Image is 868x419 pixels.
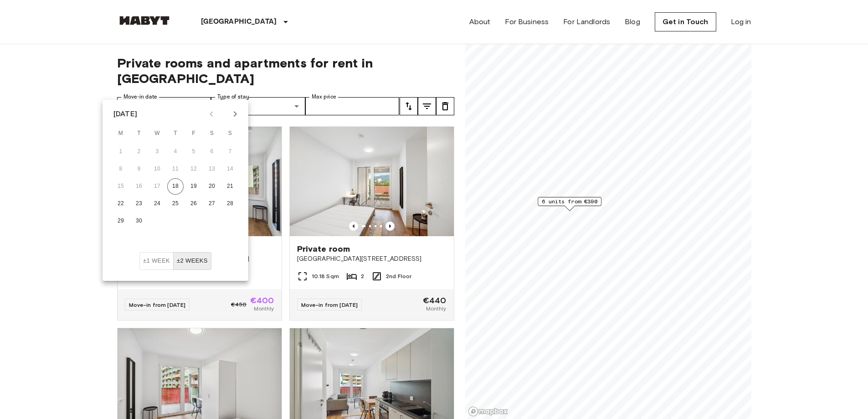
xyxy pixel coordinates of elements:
img: Marketing picture of unit AT-21-001-023-01 [290,127,454,236]
a: For Business [505,16,549,27]
button: 19 [185,178,202,195]
a: About [469,16,491,27]
span: Sunday [222,124,238,143]
button: 21 [222,178,238,195]
div: Map marker [538,197,601,211]
span: Tuesday [131,124,147,143]
label: Move-in date [123,93,157,101]
button: 22 [113,196,129,212]
div: [DATE] [113,109,137,119]
button: Next month [227,106,243,122]
button: 29 [113,213,129,229]
button: 18 [167,178,184,195]
span: €440 [423,296,447,305]
span: 2 [361,272,364,280]
span: 10.18 Sqm [312,272,339,280]
span: 6 units from €390 [542,197,597,206]
button: Previous image [349,222,358,231]
span: Move-in from [DATE] [129,301,186,308]
label: Type of stay [217,93,249,101]
button: 30 [131,213,147,229]
span: €400 [250,296,274,305]
span: Thursday [167,124,184,143]
p: [GEOGRAPHIC_DATA] [201,16,277,27]
span: [GEOGRAPHIC_DATA][STREET_ADDRESS] [297,254,447,264]
button: 25 [167,196,184,212]
button: 20 [204,178,220,195]
span: Wednesday [149,124,165,143]
button: tune [436,97,454,115]
a: Marketing picture of unit AT-21-001-023-01Previous imagePrevious imagePrivate room[GEOGRAPHIC_DAT... [289,126,454,321]
button: 28 [222,196,238,212]
button: ±1 week [139,252,174,270]
span: Saturday [204,124,220,143]
button: 23 [131,196,147,212]
span: Friday [185,124,202,143]
span: Monthly [254,305,274,313]
a: For Landlords [563,16,610,27]
span: Private room [297,243,350,254]
button: Previous image [385,222,395,231]
span: Move-in from [DATE] [301,301,358,308]
span: Private rooms and apartments for rent in [GEOGRAPHIC_DATA] [117,55,454,86]
img: Habyt [117,16,172,25]
span: €450 [231,300,247,309]
a: Log in [731,16,751,27]
a: Blog [625,16,640,27]
button: tune [400,97,418,115]
label: Max price [312,93,336,101]
span: Monday [113,124,129,143]
span: Monthly [426,305,446,313]
span: 2nd Floor [386,272,411,280]
button: tune [418,97,436,115]
button: 24 [149,196,165,212]
button: ±2 weeks [173,252,211,270]
div: Move In Flexibility [139,252,211,270]
button: 27 [204,196,220,212]
a: Mapbox logo [468,406,508,417]
button: 26 [185,196,202,212]
a: Get in Touch [655,12,716,31]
